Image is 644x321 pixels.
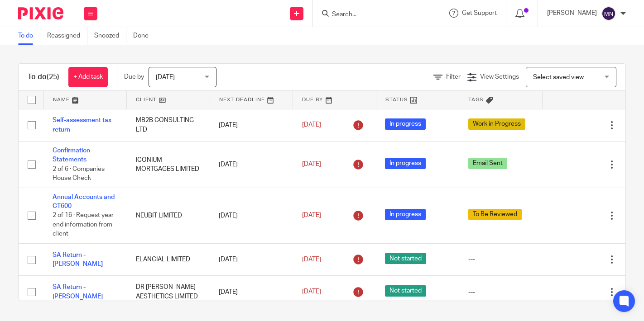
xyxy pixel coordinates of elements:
[210,188,293,243] td: [DATE]
[47,73,59,80] span: (25)
[468,118,525,130] span: Work in Progress
[18,27,40,45] a: To do
[385,158,426,169] span: In progress
[18,7,63,19] img: Pixie
[127,109,210,141] td: MB2B CONSULTING LTD
[210,276,293,308] td: [DATE]
[468,255,533,264] div: ---
[385,253,426,264] span: Not started
[127,141,210,188] td: ICONIUM MORTGAGES LIMITED
[302,122,321,128] span: [DATE]
[468,158,507,169] span: Email Sent
[47,27,87,45] a: Reassigned
[462,10,497,16] span: Get Support
[385,209,426,220] span: In progress
[385,118,426,130] span: In progress
[53,166,105,182] span: 2 of 6 · Companies House Check
[210,141,293,188] td: [DATE]
[127,244,210,276] td: ELANCIAL LIMITED
[127,276,210,308] td: DR [PERSON_NAME] AESTHETICS LIMITED
[468,97,484,102] span: Tags
[68,67,108,87] a: + Add task
[28,72,59,82] h1: To do
[533,74,584,80] span: Select saved view
[124,72,144,81] p: Due by
[94,27,126,45] a: Snoozed
[302,161,321,168] span: [DATE]
[53,284,103,299] a: SA Return - [PERSON_NAME]
[127,188,210,243] td: NEUBIT LIMITED
[156,74,175,80] span: [DATE]
[331,11,413,19] input: Search
[53,212,114,237] span: 2 of 16 · Request year end information from client
[480,74,519,80] span: View Settings
[385,285,426,297] span: Not started
[302,256,321,263] span: [DATE]
[133,27,155,45] a: Done
[53,252,103,267] a: SA Return - [PERSON_NAME]
[302,212,321,219] span: [DATE]
[547,9,597,18] p: [PERSON_NAME]
[601,6,616,21] img: svg%3E
[446,74,461,80] span: Filter
[53,194,115,209] a: Annual Accounts and CT600
[53,117,111,132] a: Self-assessment tax return
[468,209,522,220] span: To Be Reviewed
[53,147,90,163] a: Confirmation Statements
[302,289,321,295] span: [DATE]
[210,244,293,276] td: [DATE]
[468,288,533,297] div: ---
[210,109,293,141] td: [DATE]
